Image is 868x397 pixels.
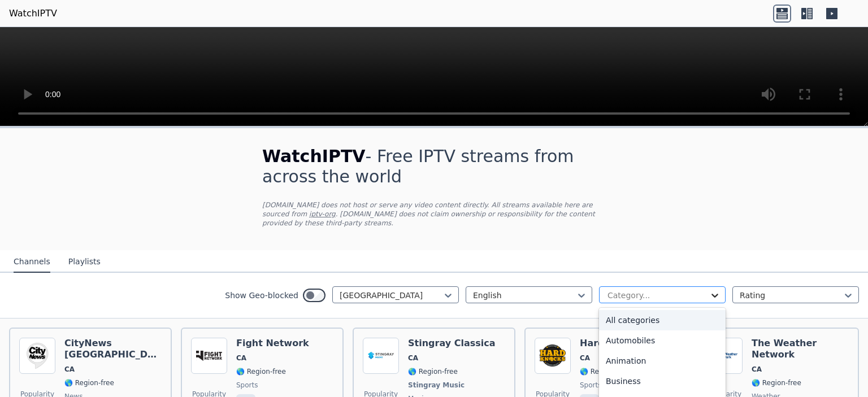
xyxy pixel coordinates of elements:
[64,378,114,387] span: 🌎 Region-free
[262,200,606,228] p: [DOMAIN_NAME] does not host or serve any video content directly. All streams available here are s...
[236,381,258,390] span: sports
[580,381,601,390] span: sports
[408,367,458,376] span: 🌎 Region-free
[64,338,162,360] h6: CityNews [GEOGRAPHIC_DATA]
[580,338,644,349] h6: Hard Knocks
[408,354,418,363] span: CA
[9,7,57,20] a: WatchIPTV
[309,210,336,218] a: iptv-org
[408,338,496,349] h6: Stingray Classica
[236,338,309,349] h6: Fight Network
[64,365,75,374] span: CA
[225,290,298,301] label: Show Geo-blocked
[599,310,726,330] div: All categories
[262,146,606,187] h1: - Free IPTV streams from across the world
[68,251,101,273] button: Playlists
[408,381,465,390] span: Stingray Music
[599,330,726,351] div: Automobiles
[236,354,246,363] span: CA
[236,367,286,376] span: 🌎 Region-free
[599,351,726,371] div: Animation
[14,251,50,273] button: Channels
[191,338,227,374] img: Fight Network
[262,146,366,166] span: WatchIPTV
[19,338,55,374] img: CityNews Toronto
[752,338,849,360] h6: The Weather Network
[580,354,590,363] span: CA
[363,338,399,374] img: Stingray Classica
[580,367,630,376] span: 🌎 Region-free
[535,338,571,374] img: Hard Knocks
[752,378,801,387] span: 🌎 Region-free
[599,371,726,391] div: Business
[752,365,762,374] span: CA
